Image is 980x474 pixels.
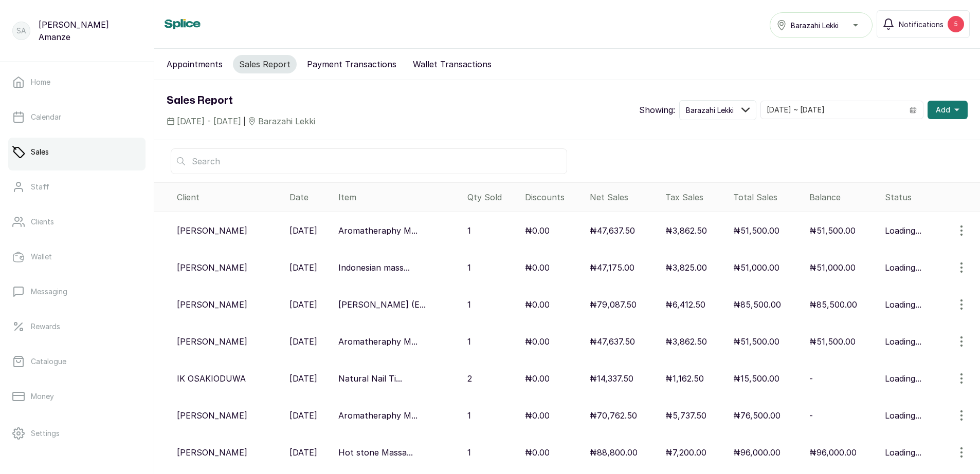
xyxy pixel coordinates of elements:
[8,347,146,376] a: Catalogue
[31,182,49,192] p: Staff
[467,298,471,311] p: 1
[467,224,471,237] p: 1
[8,68,146,97] a: Home
[258,115,315,127] span: Barazahi Lekki
[8,103,146,131] a: Calendar
[467,335,471,348] p: 1
[590,335,635,348] p: ₦47,637.50
[877,10,970,38] button: Notifications5
[289,409,317,422] p: [DATE]
[679,100,756,120] button: Barazahi Lekki
[733,409,781,422] p: ₦76,500.00
[809,372,813,385] p: -
[467,261,471,274] p: 1
[31,217,54,227] p: Clients
[665,261,707,274] p: ₦3,825.00
[770,12,873,38] button: Barazahi Lekki
[590,409,637,422] p: ₦70,762.50
[160,55,229,73] button: Appointments
[177,372,246,385] p: IK OSAKIODUWA
[885,335,921,348] div: Loading...
[338,372,402,385] p: Natural Nail Ti...
[525,446,550,459] p: ₦0.00
[8,382,146,411] a: Money
[8,138,146,166] a: Sales
[809,298,857,311] p: ₦85,500.00
[885,409,921,422] div: Loading...
[167,92,315,109] h1: Sales Report
[8,312,146,341] a: Rewards
[665,446,706,459] p: ₦7,200.00
[665,224,707,237] p: ₦3,862.50
[467,409,471,422] p: 1
[928,101,968,119] button: Add
[885,224,921,237] div: Loading...
[243,116,246,127] span: |
[467,191,517,203] div: Qty Sold
[936,105,950,115] span: Add
[733,298,781,311] p: ₦85,500.00
[525,191,582,203] div: Discounts
[733,446,781,459] p: ₦96,000.00
[338,191,459,203] div: Item
[467,372,472,385] p: 2
[177,446,247,459] p: [PERSON_NAME]
[338,335,418,348] p: Aromatheraphy M...
[301,55,403,73] button: Payment Transactions
[338,261,410,274] p: Indonesian mass...
[665,298,705,311] p: ₦6,412.50
[31,428,60,439] p: Settings
[665,335,707,348] p: ₦3,862.50
[177,115,241,127] span: [DATE] - [DATE]
[171,148,567,174] input: Search
[899,19,943,30] span: Notifications
[809,446,857,459] p: ₦96,000.00
[639,104,675,116] p: Showing:
[590,372,633,385] p: ₦14,337.50
[16,26,26,36] p: SA
[8,419,146,448] a: Settings
[590,261,634,274] p: ₦47,175.00
[525,224,550,237] p: ₦0.00
[31,321,60,332] p: Rewards
[407,55,498,73] button: Wallet Transactions
[809,335,856,348] p: ₦51,500.00
[31,287,67,297] p: Messaging
[31,356,66,367] p: Catalogue
[590,224,635,237] p: ₦47,637.50
[885,372,921,385] div: Loading...
[31,252,52,262] p: Wallet
[761,101,903,119] input: Select date
[686,105,734,116] span: Barazahi Lekki
[31,391,54,402] p: Money
[289,335,317,348] p: [DATE]
[809,409,813,422] p: -
[733,335,779,348] p: ₦51,500.00
[39,18,141,43] p: [PERSON_NAME] Amanze
[338,298,426,311] p: [PERSON_NAME] (E...
[289,372,317,385] p: [DATE]
[467,446,471,459] p: 1
[177,224,247,237] p: [PERSON_NAME]
[665,191,725,203] div: Tax Sales
[733,224,779,237] p: ₦51,500.00
[665,372,704,385] p: ₦1,162.50
[809,261,856,274] p: ₦51,000.00
[885,191,976,203] div: Status
[177,298,247,311] p: [PERSON_NAME]
[665,409,706,422] p: ₦5,737.50
[885,261,921,274] div: Loading...
[948,16,964,32] div: 5
[590,191,657,203] div: Net Sales
[177,335,247,348] p: [PERSON_NAME]
[910,106,917,113] svg: calendar
[8,277,146,306] a: Messaging
[31,112,61,122] p: Calendar
[590,298,637,311] p: ₦79,087.50
[525,335,550,348] p: ₦0.00
[8,242,146,271] a: Wallet
[338,409,418,422] p: Aromatheraphy M...
[289,224,317,237] p: [DATE]
[525,298,550,311] p: ₦0.00
[791,20,839,31] span: Barazahi Lekki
